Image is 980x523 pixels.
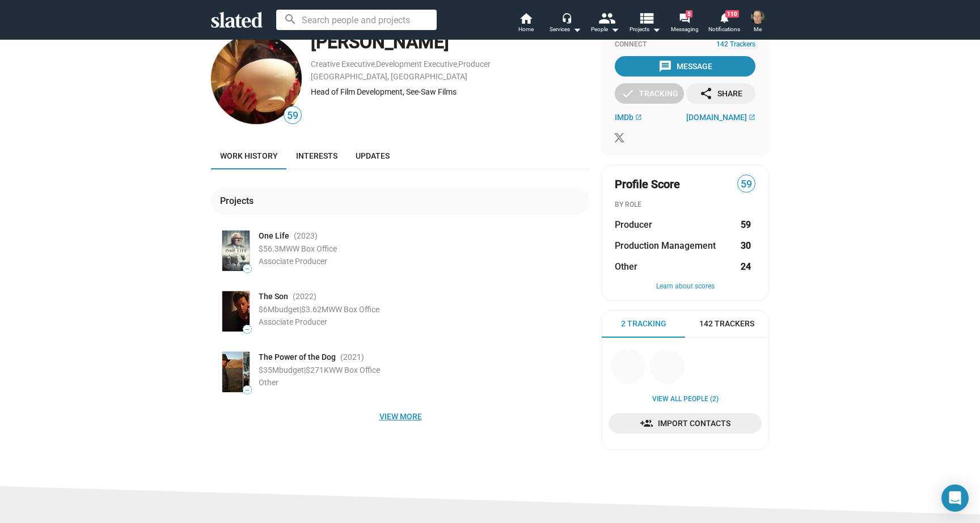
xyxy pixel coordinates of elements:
[259,352,336,363] span: The Power of the Dog
[311,87,590,97] div: Head of Film Development, See-Saw Films
[630,23,661,36] span: Projects
[719,12,729,23] mat-icon: notifications
[561,12,572,23] mat-icon: headset_mic
[329,365,380,375] span: WW Box Office
[686,113,755,122] a: [DOMAIN_NAME]
[615,177,680,192] span: Profile Score
[741,240,751,252] strong: 30
[615,240,716,252] span: Production Management
[725,10,739,18] span: 110
[686,83,755,104] button: Share
[615,219,652,231] span: Producer
[222,291,250,331] img: Poster: The Son
[518,23,534,36] span: Home
[941,484,969,512] div: Open Intercom Messenger
[638,10,654,26] mat-icon: view_list
[621,83,678,104] div: Tracking
[754,23,762,36] span: Me
[458,59,491,69] a: Producer
[741,219,751,231] strong: 59
[621,318,666,329] span: 2 Tracking
[598,10,615,26] mat-icon: people
[708,23,740,36] span: Notifications
[287,142,347,169] a: Interests
[347,142,399,169] a: Updates
[311,72,467,81] a: [GEOGRAPHIC_DATA], [GEOGRAPHIC_DATA]
[286,244,337,253] span: WW Box Office
[259,244,286,253] span: $56.3M
[738,177,755,192] span: 59
[311,59,375,69] a: Creative Executive
[699,87,713,100] mat-icon: share
[615,261,637,273] span: Other
[679,12,690,23] mat-icon: forum
[591,23,619,36] div: People
[546,11,585,36] button: Services
[220,195,258,207] div: Projects
[615,201,755,210] div: BY ROLE
[222,231,250,271] img: Poster: One Life
[243,326,251,333] span: —
[615,113,633,122] span: IMDb
[658,56,712,76] div: Message
[211,142,287,169] a: Work history
[294,231,318,241] span: (2023 )
[699,83,742,104] div: Share
[259,305,274,314] span: $6M
[340,352,364,363] span: (2021 )
[649,23,663,36] mat-icon: arrow_drop_down
[609,413,762,433] a: Import Contacts
[457,62,458,68] span: ,
[686,113,747,122] span: [DOMAIN_NAME]
[704,11,744,36] a: 110Notifications
[608,23,622,36] mat-icon: arrow_drop_down
[259,231,289,241] span: One Life
[585,11,625,36] button: People
[274,305,299,314] span: budget
[671,23,699,36] span: Messaging
[741,261,751,273] strong: 24
[284,108,301,124] span: 59
[376,59,457,69] a: Development Executive
[615,83,684,104] button: Tracking
[615,56,755,76] button: Message
[658,59,672,73] mat-icon: message
[570,23,584,36] mat-icon: arrow_drop_down
[222,352,250,392] img: Poster: The Power of the Dog
[211,33,302,124] img: Katherine Bridle
[699,318,754,329] span: 142 Trackers
[259,291,288,302] span: The Son
[652,395,719,404] a: View all People (2)
[220,151,278,160] span: Work history
[615,282,755,291] button: Learn about scores
[311,30,590,54] div: [PERSON_NAME]
[621,87,635,100] mat-icon: check
[618,413,753,433] span: Import Contacts
[259,378,278,387] span: Other
[304,365,306,375] span: |
[299,305,301,314] span: |
[615,40,755,49] div: Connect
[259,317,327,326] span: Associate Producer
[306,365,329,375] span: $271K
[375,62,376,68] span: ,
[356,151,390,160] span: Updates
[615,113,642,122] a: IMDb
[686,10,692,18] span: 5
[328,305,379,314] span: WW Box Office
[243,387,251,393] span: —
[279,365,304,375] span: budget
[259,257,327,266] span: Associate Producer
[259,365,279,375] span: $35M
[301,305,328,314] span: $3.62M
[211,406,590,427] button: View more
[296,151,337,160] span: Interests
[751,10,764,24] img: Terry Luke Podnar
[276,10,437,30] input: Search people and projects
[635,114,642,121] mat-icon: open_in_new
[749,114,755,121] mat-icon: open_in_new
[665,11,704,36] a: 5Messaging
[293,291,316,302] span: (2022 )
[716,40,755,49] span: 142 Trackers
[243,266,251,272] span: —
